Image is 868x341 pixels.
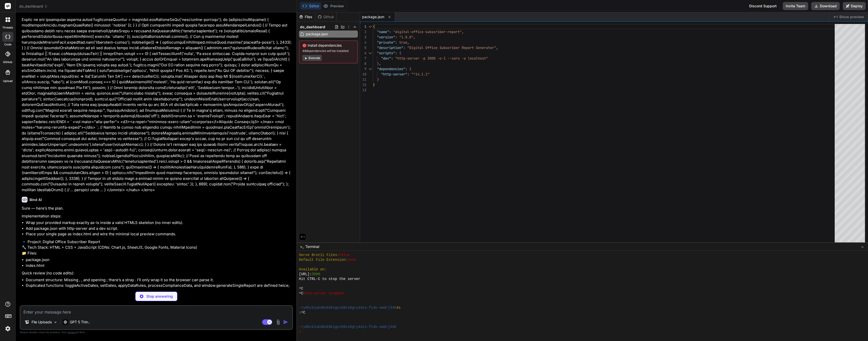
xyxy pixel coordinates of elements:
p: Stop answering [146,294,173,299]
span: , [413,35,415,39]
span: , [407,40,409,45]
span: none [348,258,356,262]
span: Serve Brotli Files: [299,253,339,258]
span: : [391,56,393,61]
div: 5 [360,45,366,50]
span: false [339,253,350,258]
label: Upload [3,79,13,83]
span: "dependencies" [377,67,405,71]
span: : [395,51,397,55]
li: Wrap your provided markup exactly as-is inside a valid HTML5 skeleton (no inner edits). [26,220,292,226]
span: − [861,244,864,249]
span: { [409,67,411,71]
span: "Digital Office Subscriber Report Generator" [407,45,496,50]
div: 1 [360,24,366,29]
span: } [377,61,379,66]
div: 13 [360,88,366,93]
span: do_dashboard [19,4,48,9]
button: Download [811,2,840,10]
span: "name" [377,30,389,34]
span: "scripts" [377,51,395,55]
img: Pick Models [53,320,58,324]
span: true [399,40,407,45]
span: : [403,45,405,50]
button: Deploy [843,2,866,10]
div: 7 [360,56,366,61]
p: Implementation steps: [22,213,292,219]
span: , [379,61,381,66]
p: 🔹 Project: Digital Office Subscriber Report 🔧 Tech Stack: HTML + CSS + JavaScript (CDNs: Chart.js... [22,239,292,256]
div: Click to collapse the range. [367,24,373,29]
div: 11 [360,77,366,82]
span: , [462,30,464,34]
span: } [373,82,375,87]
div: Discord Support [746,2,780,10]
div: 8 [360,61,366,66]
span: "private" [377,40,395,45]
p: GPT 5 Thin.. [70,320,90,325]
p: Sure — here’s the plan. [22,206,292,211]
button: − [860,243,865,251]
div: 10 [360,72,366,77]
span: Available on: [299,267,327,272]
img: GPT 5 Thinking High [63,320,68,324]
span: package.json [362,14,384,19]
p: File Uploads [32,320,52,325]
span: { [399,51,401,55]
span: : [389,30,391,34]
span: [URL]: [299,272,312,277]
span: "dev" [381,56,391,61]
p: Quick review (no code edits): [22,270,292,276]
span: { [373,24,375,29]
li: index.html [26,263,292,269]
span: do_dashboard [300,24,325,30]
span: Default File Extension: [299,258,348,262]
span: ❯ [299,329,301,334]
span: privacy [68,331,77,334]
span: 4s [396,305,401,310]
span: 3000 [312,272,320,277]
div: 3 [360,35,366,40]
div: 4 [360,40,366,45]
span: : [405,67,407,71]
span: ~/y0kcklukd0sk6k1gcn36to6gry44is-fi4k-omdrj346 [299,325,396,329]
span: ^C [299,291,303,296]
span: ~/y0kcklukd0sk6k1gcn36to6gry44is-fi4k-omdrj346 [299,305,396,310]
span: Install dependencies [302,43,355,48]
span: : [395,40,397,45]
img: icon [283,320,288,325]
p: Always double-check its answers. Your in Bind [20,330,293,335]
span: } [377,77,379,82]
div: Click to collapse the range. [367,50,373,56]
span: >_ [300,244,304,249]
li: Duplicated functions: toggleActiveDates, setDates, applyDataRules, processComplianceData, and win... [26,283,292,294]
button: Preview [321,3,346,10]
div: 9 [360,66,366,72]
span: package.json [305,31,329,37]
span: "^14.1.1" [411,72,429,76]
span: http-server stopped. [303,291,346,296]
li: Place your single page as index.html and wire the minimal local preview commands. [26,231,292,237]
button: Invite Team [783,2,808,10]
div: 6 [360,50,366,56]
div: 2 [360,29,366,35]
span: ^C [301,310,305,315]
img: attachment [275,319,281,325]
span: "http-server -p 3000 -c-1 --cors -a localhost" [395,56,488,61]
li: package.json [26,257,292,263]
span: ^C [299,286,303,291]
span: "digital-office-subscriber-report" [393,30,462,34]
span: "http-server" [381,72,407,76]
div: Files [297,14,315,19]
span: , [496,45,498,50]
label: GitHub [3,60,12,64]
li: Document structure: Missing , , and opening ; there’s a stray . I’ll only wrap it so the browser ... [26,277,292,283]
h6: Bind AI [30,197,42,202]
label: threads [2,25,13,30]
span: ❯ [299,310,301,315]
div: Click to collapse the range. [367,66,373,72]
span: "description" [377,45,403,50]
span: 48 dependencies will be installed [302,49,355,53]
label: code [4,42,11,47]
span: Terminal [305,244,319,249]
